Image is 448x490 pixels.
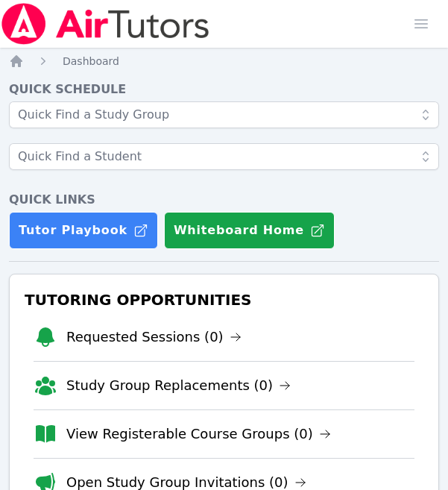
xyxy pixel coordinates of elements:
input: Quick Find a Study Group [9,101,439,128]
a: Tutor Playbook [9,212,158,249]
a: View Registerable Course Groups (0) [66,424,331,445]
span: Dashboard [63,55,119,67]
h3: Tutoring Opportunities [22,286,426,313]
input: Quick Find a Student [9,143,439,170]
h4: Quick Links [9,191,439,209]
h4: Quick Schedule [9,81,439,98]
a: Requested Sessions (0) [66,327,242,348]
button: Whiteboard Home [164,212,335,249]
a: Study Group Replacements (0) [66,375,291,396]
a: Dashboard [63,54,119,69]
nav: Breadcrumb [9,54,439,69]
